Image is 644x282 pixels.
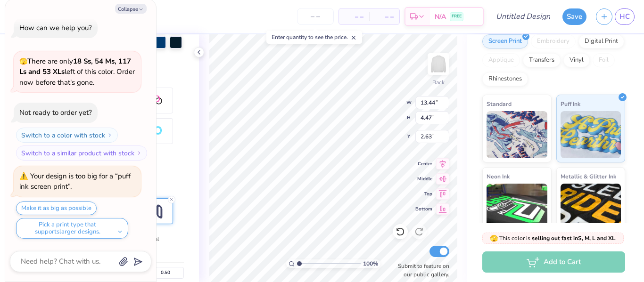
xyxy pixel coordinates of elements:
strong: 18 Ss, 54 Ms, 117 Ls and 53 XLs [19,56,131,77]
div: Not ready to order yet? [19,108,92,117]
span: 100 % [363,259,378,268]
div: Enter quantity to see the price. [266,31,362,44]
span: Neon Ink [487,171,510,181]
span: There are only left of this color. Order now before that's gone. [19,56,135,87]
div: Vinyl [563,53,590,67]
img: Metallic & Glitter Ink [561,184,621,231]
div: Rhinestones [482,72,528,86]
span: – – [345,12,363,22]
span: Standard [487,99,512,109]
span: 🫣 [19,57,27,66]
div: Foil [593,53,615,67]
span: Center [415,161,432,167]
span: FREE [452,13,462,20]
div: Your design is too big for a “puff ink screen print”. [19,171,131,192]
button: Collapse [115,4,147,14]
strong: selling out fast in S, M, L and XL [532,234,615,242]
span: Bottom [415,206,432,212]
span: Top [415,191,432,197]
img: Back [429,55,448,73]
span: Puff Ink [561,99,580,109]
div: Embroidery [531,34,576,48]
img: Switch to a similar product with stock [136,150,142,156]
button: Make it as big as possible [16,201,97,215]
img: Neon Ink [487,184,547,231]
div: Applique [482,53,520,67]
span: N/A [435,12,446,22]
div: How can we help you? [19,23,92,32]
div: Digital Print [578,34,624,48]
span: – – [375,12,394,22]
a: HC [615,8,635,25]
div: Transfers [523,53,561,67]
span: HC [619,11,630,22]
button: Switch to a similar product with stock [16,145,147,161]
button: Save [562,8,586,25]
span: Metallic & Glitter Ink [561,171,616,181]
input: – – [297,8,334,25]
button: Pick a print type that supportslarger designs. [16,218,128,239]
div: Screen Print [482,34,528,48]
div: Back [432,78,445,87]
img: Puff Ink [561,111,621,158]
span: Middle [415,176,432,182]
img: Switch to a color with stock [107,132,113,138]
button: Switch to a color with stock [16,128,118,143]
input: Untitled Design [488,7,558,26]
span: 🫣 [490,234,498,243]
img: Standard [487,111,547,158]
label: Submit to feature on our public gallery. [393,262,449,279]
span: This color is . [490,234,617,242]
